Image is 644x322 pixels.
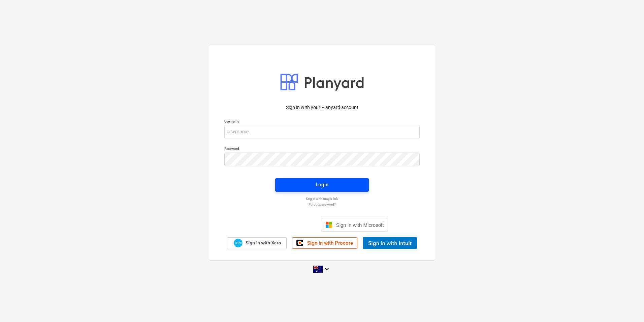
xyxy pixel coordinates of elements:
a: Sign in with Xero [227,237,287,249]
button: Login [275,178,369,192]
input: Username [224,125,420,138]
img: Xero logo [234,239,243,248]
p: Password [224,146,420,152]
p: Sign in with your Planyard account [224,104,420,111]
i: keyboard_arrow_down [323,265,331,273]
img: Microsoft logo [325,221,332,228]
a: Sign in with Procore [292,237,357,249]
iframe: Sign in with Google Button [253,217,319,232]
a: Forgot password? [221,202,423,207]
p: Username [224,119,420,125]
div: Login [316,180,328,189]
span: Sign in with Microsoft [336,222,384,228]
a: Log in with magic link [221,196,423,201]
span: Sign in with Procore [307,240,353,246]
span: Sign in with Xero [246,240,281,246]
